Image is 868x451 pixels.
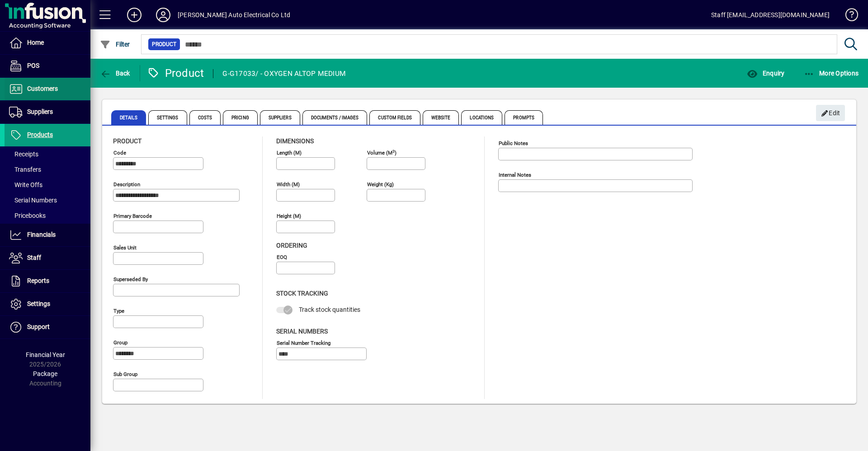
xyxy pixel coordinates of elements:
[5,193,90,208] a: Serial Numbers
[9,166,41,173] span: Transfers
[276,137,314,145] span: Dimensions
[26,351,65,358] span: Financial Year
[745,65,787,81] button: Enquiry
[90,65,140,81] app-page-header-button: Back
[100,70,130,77] span: Back
[277,150,302,156] mat-label: Length (m)
[276,290,328,297] span: Stock Tracking
[277,339,330,346] mat-label: Serial Number tracking
[5,177,90,193] a: Write Offs
[802,65,861,81] button: More Options
[222,66,346,81] div: G-G17033/ - OXYGEN ALTOP MEDIUM
[5,293,90,315] a: Settings
[113,371,137,377] mat-label: Sub group
[367,181,394,188] mat-label: Weight (Kg)
[27,300,50,307] span: Settings
[461,110,502,125] span: Locations
[5,32,90,54] a: Home
[113,276,148,282] mat-label: Superseded by
[27,62,39,69] span: POS
[277,213,301,219] mat-label: Height (m)
[505,110,543,125] span: Prompts
[5,224,90,246] a: Financials
[27,323,50,330] span: Support
[5,270,90,292] a: Reports
[369,110,420,125] span: Custom Fields
[839,2,857,31] a: Knowledge Base
[821,106,840,121] span: Edit
[5,247,90,269] a: Staff
[5,162,90,177] a: Transfers
[5,316,90,338] a: Support
[113,339,127,346] mat-label: Group
[33,370,57,377] span: Package
[299,306,360,313] span: Track stock quantities
[276,328,328,335] span: Serial Numbers
[5,146,90,162] a: Receipts
[747,70,784,77] span: Enquiry
[27,85,58,92] span: Customers
[804,70,859,77] span: More Options
[816,105,845,121] button: Edit
[499,172,531,178] mat-label: Internal Notes
[111,110,146,125] span: Details
[5,101,90,123] a: Suppliers
[260,110,300,125] span: Suppliers
[711,8,830,22] div: Staff [EMAIL_ADDRESS][DOMAIN_NAME]
[223,110,258,125] span: Pricing
[9,150,38,158] span: Receipts
[423,110,459,125] span: Website
[277,254,287,260] mat-label: EOQ
[9,181,42,188] span: Write Offs
[147,66,204,80] div: Product
[277,181,300,188] mat-label: Width (m)
[98,65,132,81] button: Back
[499,140,528,146] mat-label: Public Notes
[113,137,142,145] span: Product
[120,7,149,23] button: Add
[27,108,53,115] span: Suppliers
[100,41,130,48] span: Filter
[27,131,53,138] span: Products
[113,213,152,219] mat-label: Primary barcode
[189,110,221,125] span: Costs
[27,254,41,261] span: Staff
[148,110,187,125] span: Settings
[152,40,176,49] span: Product
[9,212,46,219] span: Pricebooks
[5,55,90,77] a: POS
[5,78,90,100] a: Customers
[367,150,396,156] mat-label: Volume (m )
[113,308,124,314] mat-label: Type
[9,197,57,204] span: Serial Numbers
[98,36,132,52] button: Filter
[27,39,44,46] span: Home
[149,7,178,23] button: Profile
[302,110,368,125] span: Documents / Images
[392,149,395,153] sup: 3
[27,231,56,238] span: Financials
[276,242,307,249] span: Ordering
[178,8,290,22] div: [PERSON_NAME] Auto Electrical Co Ltd
[113,244,137,251] mat-label: Sales unit
[5,208,90,223] a: Pricebooks
[27,277,49,284] span: Reports
[113,181,140,188] mat-label: Description
[113,150,126,156] mat-label: Code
